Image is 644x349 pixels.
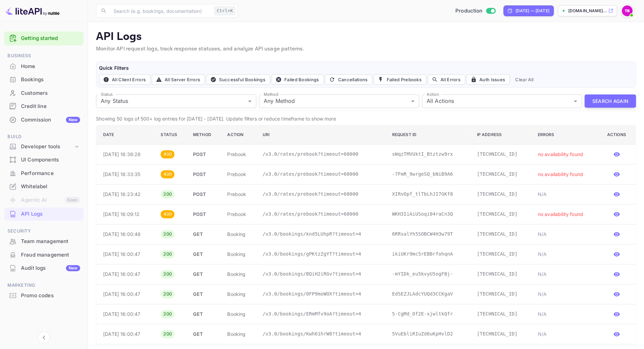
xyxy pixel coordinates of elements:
[21,89,80,97] div: Customers
[193,171,216,178] p: POST
[96,30,636,44] p: API Logs
[110,4,212,18] input: Search (e.g. bookings, documentation)
[4,262,84,274] a: Audit logsNew
[455,7,483,15] span: Production
[427,91,439,97] label: Action
[193,211,216,218] p: POST
[4,208,84,221] div: API Logs
[392,171,466,178] p: -7FmR_9wrgeSQ_bNiB9A6
[4,167,84,179] a: Performance
[4,153,84,167] div: UI Components
[4,282,84,289] span: Marketing
[66,265,80,271] div: New
[21,143,73,151] div: Developer tools
[21,76,80,84] div: Bookings
[392,151,466,158] p: sWqzTMVUktI_Btztzw9rx
[477,171,527,178] p: [TECHNICAL_ID]
[538,250,594,258] p: N/A
[21,103,80,110] div: Credit line
[4,141,84,153] div: Developer tools
[4,227,84,235] span: Security
[259,94,419,108] div: Any Method
[477,191,527,198] p: [TECHNICAL_ID]
[96,115,636,122] p: Showing 50 logs of 500+ log entries for [DATE] - [DATE]. Update filters or reduce timeframe to sh...
[538,330,594,337] p: N/A
[264,91,278,97] label: Method
[193,330,216,337] p: GET
[4,289,84,302] div: Promo codes
[99,74,150,85] button: All Client Errors
[4,235,84,247] a: Team management
[477,151,527,158] p: [TECHNICAL_ID]
[38,331,50,344] button: Collapse navigation
[428,74,465,85] button: All Errors
[161,171,174,178] span: 400
[472,125,532,144] th: IP Address
[4,113,84,126] a: CommissionNew
[227,330,252,337] p: booking
[599,125,636,144] th: Actions
[227,191,252,198] p: prebook
[152,74,205,85] button: All Server Errors
[263,211,381,218] p: /v3.0/rates/prebook?timeout=60000
[161,231,174,238] span: 200
[263,290,381,298] p: /v3.0/bookings/0FP9moWOX?timeout=4
[99,64,633,72] h6: Quick Filters
[568,8,607,14] p: [DOMAIN_NAME]...
[392,270,466,278] p: -mYIDk_eu5kvyU5ogFBj-
[103,191,150,198] p: [DATE] 16:23:42
[392,191,466,198] p: XIRvOpf_tlTbLhJI7GKf8
[103,211,150,218] p: [DATE] 16:09:12
[21,264,80,272] div: Audit logs
[96,45,636,53] p: Monitor API request logs, track response statuses, and analyze API usage patterns.
[477,310,527,318] p: [TECHNICAL_ID]
[263,151,381,158] p: /v3.0/rates/prebook?timeout=60000
[96,94,256,108] div: Any Status
[161,291,174,298] span: 200
[21,183,80,191] div: Whitelabel
[21,156,80,164] div: UI Components
[161,271,174,278] span: 200
[538,191,594,198] p: N/A
[103,270,150,278] p: [DATE] 16:00:47
[538,290,594,298] p: N/A
[392,310,466,318] p: 5-CgMd_Of2E-xjwltkQfr
[422,94,582,108] div: All Actions
[103,310,150,318] p: [DATE] 16:00:47
[477,330,527,337] p: [TECHNICAL_ID]
[4,248,84,261] a: Fraud management
[103,171,150,178] p: [DATE] 16:33:35
[103,250,150,258] p: [DATE] 16:00:47
[271,74,324,85] button: Failed Bookings
[4,87,84,99] a: Customers
[4,248,84,262] div: Fraud management
[477,231,527,238] p: [TECHNICAL_ID]
[622,5,633,16] img: Traveloka B2C
[193,250,216,258] p: GET
[227,171,252,178] p: prebook
[538,231,594,238] p: N/A
[538,171,594,178] p: no availability found
[515,8,549,14] div: [DATE] — [DATE]
[4,180,84,193] a: Whitelabel
[193,231,216,238] p: GET
[4,60,84,73] div: Home
[4,167,84,180] div: Performance
[96,125,156,144] th: Date
[4,262,84,275] div: Audit logsNew
[214,6,235,15] div: Ctrl+K
[21,170,80,177] div: Performance
[263,270,381,278] p: /v3.0/bookings/BQiH2iRGv?timeout=4
[21,35,80,42] a: Getting started
[206,74,270,85] button: Successful Bookings
[103,330,150,337] p: [DATE] 16:00:47
[263,171,381,178] p: /v3.0/rates/prebook?timeout=60000
[4,31,84,45] div: Getting started
[227,211,252,218] p: prebook
[161,251,174,258] span: 200
[374,74,426,85] button: Failed Prebooks
[4,87,84,100] div: Customers
[392,211,466,218] p: WKH3IiAiUSoqi04raCn3Q
[263,330,381,337] p: /v3.0/bookings/Kwh61hrW8?timeout=4
[161,331,174,337] span: 200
